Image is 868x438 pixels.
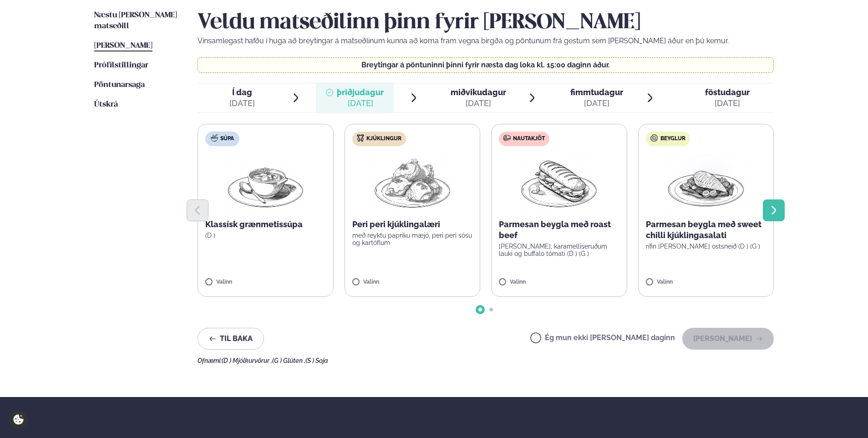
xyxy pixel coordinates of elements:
[682,328,774,350] button: [PERSON_NAME]
[666,153,746,212] img: Chicken-breast.png
[570,87,623,97] span: fimmtudagur
[451,98,506,109] div: [DATE]
[503,134,511,142] img: beef.svg
[352,219,473,230] p: Peri peri kjúklingalæri
[499,243,619,257] p: [PERSON_NAME], karamelliseruðum lauki og buffalo tómati (D ) (G )
[205,219,326,230] p: Klassísk grænmetissúpa
[519,153,599,212] img: Panini.png
[352,232,473,246] p: með reyktu papriku mæjó, peri peri sósu og kartöflum
[94,60,148,71] a: Prófílstillingar
[763,199,785,221] button: Next slide
[229,87,255,98] span: Í dag
[198,36,774,46] p: Vinsamlegast hafðu í huga að breytingar á matseðlinum kunna að koma fram vegna birgða og pöntunum...
[94,81,145,89] span: Pöntunarsaga
[705,98,750,109] div: [DATE]
[478,308,482,311] span: Go to slide 1
[198,357,774,364] div: Ofnæmi:
[94,11,177,30] span: Næstu [PERSON_NAME] matseðill
[222,357,272,364] span: (D ) Mjólkurvörur ,
[220,135,234,143] span: Súpa
[94,42,152,50] span: [PERSON_NAME]
[366,135,401,143] span: Kjúklingur
[499,219,619,241] p: Parmesan beygla með roast beef
[207,61,765,69] p: Breytingar á pöntuninni þinni fyrir næsta dag loka kl. 15:00 daginn áður.
[9,410,28,429] a: Cookie settings
[660,135,685,143] span: Beyglur
[646,243,766,250] p: rifin [PERSON_NAME] ostsneið (D ) (G )
[94,80,145,91] a: Pöntunarsaga
[94,10,179,32] a: Næstu [PERSON_NAME] matseðill
[211,134,218,142] img: soup.svg
[94,99,118,110] a: Útskrá
[198,10,774,36] h2: Veldu matseðilinn þinn fyrir [PERSON_NAME]
[513,135,545,143] span: Nautakjöt
[198,328,264,350] button: Til baka
[489,308,493,311] span: Go to slide 2
[94,101,118,108] span: Útskrá
[94,41,152,51] a: [PERSON_NAME]
[570,98,623,109] div: [DATE]
[305,357,328,364] span: (S ) Soja
[94,61,148,69] span: Prófílstillingar
[229,98,255,109] div: [DATE]
[337,87,384,97] span: þriðjudagur
[272,357,305,364] span: (G ) Glúten ,
[650,134,658,142] img: bagle-new-16px.svg
[451,87,506,97] span: miðvikudagur
[646,219,766,241] p: Parmesan beygla með sweet chilli kjúklingasalati
[705,87,750,97] span: föstudagur
[372,153,452,212] img: Chicken-thighs.png
[337,98,384,109] div: [DATE]
[225,153,305,212] img: Soup.png
[357,134,364,142] img: chicken.svg
[205,232,326,239] p: (D )
[187,199,208,221] button: Previous slide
